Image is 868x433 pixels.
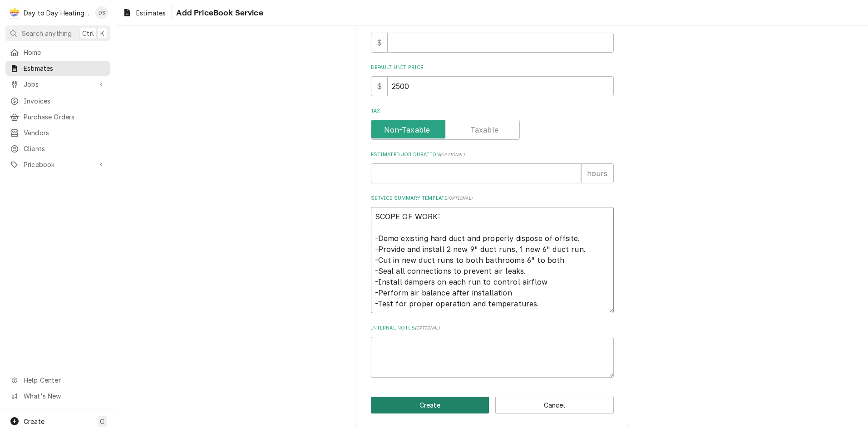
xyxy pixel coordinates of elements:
[5,389,110,403] a: Go to What's New
[24,160,92,169] span: Pricebook
[100,417,104,426] span: C
[8,6,21,19] div: D
[371,397,614,413] div: Button Group
[24,112,106,122] span: Purchase Orders
[415,325,440,330] span: ( optional )
[82,29,94,38] span: Ctrl
[5,93,110,108] a: Invoices
[22,29,72,38] span: Search anything
[371,151,614,183] div: Estimated Job Duration
[5,125,110,140] a: Vendors
[95,6,108,19] div: David Silvestre's Avatar
[24,48,106,57] span: Home
[371,207,614,313] textarea: SCOPE OF WORK: -Demo existing hard duct and properly dispose of offsite. -Provide and install 2 n...
[5,61,110,76] a: Estimates
[24,128,106,138] span: Vendors
[371,108,614,115] label: Tax
[440,152,465,157] span: ( optional )
[5,25,110,41] button: Search anythingCtrlK
[24,418,44,425] span: Create
[24,375,105,385] span: Help Center
[5,109,110,124] a: Purchase Orders
[371,397,489,413] button: Create
[24,8,90,18] div: Day to Day Heating and Cooling
[173,7,263,19] span: Add PriceBook Service
[371,108,614,140] div: Tax
[95,6,108,19] div: DS
[371,64,614,96] div: Default Unit Price
[24,96,106,106] span: Invoices
[371,151,614,158] label: Estimated Job Duration
[447,196,473,201] span: ( optional )
[5,45,110,60] a: Home
[371,20,614,53] div: Unit Cost
[24,391,105,401] span: What's New
[371,33,388,53] div: $
[371,195,614,313] div: Service Summary Template
[5,373,110,388] a: Go to Help Center
[400,21,425,26] span: ( optional )
[581,163,614,183] div: hours
[119,5,169,20] a: Estimates
[371,195,614,202] label: Service Summary Template
[371,325,614,332] label: Internal Notes
[8,6,21,19] div: Day to Day Heating and Cooling's Avatar
[100,29,104,38] span: K
[371,325,614,378] div: Internal Notes
[371,76,388,96] div: $
[136,8,166,18] span: Estimates
[371,397,614,413] div: Button Group Row
[5,77,110,92] a: Go to Jobs
[24,144,106,153] span: Clients
[371,64,614,71] label: Default Unit Price
[24,64,106,73] span: Estimates
[495,397,614,413] button: Cancel
[24,79,92,89] span: Jobs
[5,157,110,172] a: Go to Pricebook
[5,141,110,156] a: Clients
